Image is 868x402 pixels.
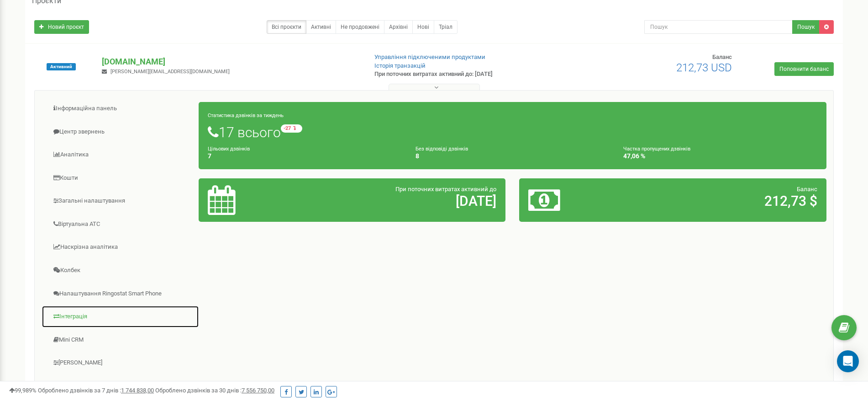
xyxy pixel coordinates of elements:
[644,20,793,34] input: Пошук
[208,146,250,152] small: Цільових дзвінків
[306,20,336,34] a: Активні
[42,121,199,143] a: Центр звернень
[792,20,820,34] button: Пошук
[42,283,199,305] a: Налаштування Ringostat Smart Phone
[309,193,497,209] h2: [DATE]
[384,20,413,34] a: Архівні
[42,306,199,328] a: Інтеграція
[712,54,732,60] span: Баланс
[412,20,434,34] a: Нові
[42,236,199,258] a: Наскрізна аналітика
[242,387,274,394] u: 7 556 750,00
[837,350,859,372] div: Open Intercom Messenger
[42,213,199,236] a: Віртуальна АТС
[110,69,230,75] span: [PERSON_NAME][EMAIL_ADDRESS][DOMAIN_NAME]
[267,20,306,34] a: Всі проєкти
[47,63,76,70] span: Активний
[42,329,199,351] a: Mini CRM
[676,61,732,74] span: 212,73 USD
[34,20,89,34] a: Новий проєкт
[42,167,199,189] a: Кошти
[374,54,485,60] a: Управління підключеними продуктами
[281,124,302,133] small: -27
[336,20,384,34] a: Не продовжені
[42,190,199,212] a: Загальні налаштування
[208,124,817,140] h1: 17 всього
[434,20,458,34] a: Тріал
[42,144,199,166] a: Аналiтика
[774,62,834,76] a: Поповнити баланс
[121,387,154,394] u: 1 744 838,00
[42,352,199,374] a: [PERSON_NAME]
[374,70,564,79] p: При поточних витратах активний до: [DATE]
[42,97,199,120] a: Інформаційна панель
[208,153,402,160] h4: 7
[155,387,274,394] span: Оброблено дзвінків за 30 днів :
[416,146,468,152] small: Без відповіді дзвінків
[374,62,426,69] a: Історія транзакцій
[38,387,154,394] span: Оброблено дзвінків за 7 днів :
[208,113,284,118] small: Статистика дзвінків за тиждень
[102,56,359,68] p: [DOMAIN_NAME]
[629,193,817,209] h2: 212,73 $
[9,387,37,394] span: 99,989%
[42,259,199,282] a: Колбек
[416,153,610,160] h4: 8
[623,146,690,152] small: Частка пропущених дзвінків
[395,186,496,193] span: При поточних витратах активний до
[623,153,817,160] h4: 47,06 %
[797,186,817,193] span: Баланс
